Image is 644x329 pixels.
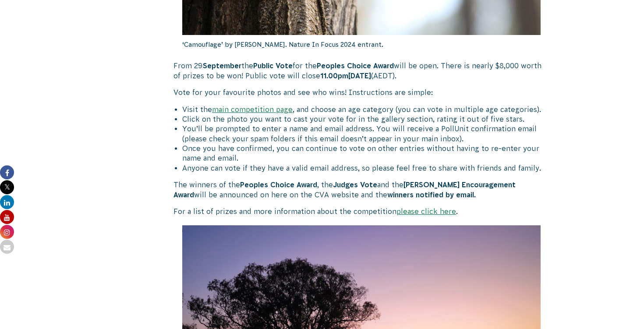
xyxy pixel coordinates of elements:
li: Visit the , and choose an age category (you can vote in multiple age categories). [182,105,549,114]
a: main competition page [212,105,293,113]
p: ‘Camouflage’ by [PERSON_NAME]. Nature In Focus 2024 entrant. [182,35,541,54]
strong: [PERSON_NAME] Encouragement Award [173,181,516,198]
strong: Judges Vote [333,181,377,189]
strong: Public Vote [253,62,293,70]
strong: Peoples Choice Award [317,62,394,70]
p: Vote for your favourite photos and see who wins! Instructions are simple: [173,87,549,97]
strong: Peoples Choice Award [240,181,317,189]
li: Click on the photo you want to cast your vote for in the gallery section, rating it out of five s... [182,114,549,124]
strong: winners notified by email. [387,191,476,199]
strong: September [203,62,241,70]
li: You’ll be prompted to enter a name and email address. You will receive a PollUnit confirmation em... [182,124,549,143]
span: AEDT [373,72,393,80]
a: please click here [396,207,456,215]
li: Once you have confirmed, you can continue to vote on other entries without having to re-enter you... [182,143,549,163]
p: From 29 the for the will be open. There is nearly $8,000 worth of prizes to be won! Public vote w... [173,61,549,80]
strong: 11.00pm[DATE] [320,72,371,80]
li: Anyone can vote if they have a valid email address, so please feel free to share with friends and... [182,163,549,173]
p: The winners of the , the and the will be announced on here on the CVA website and the [173,180,549,199]
p: For a list of prizes and more information about the competition . [173,206,549,216]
